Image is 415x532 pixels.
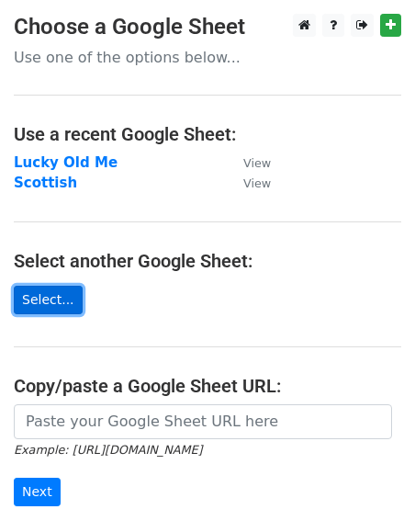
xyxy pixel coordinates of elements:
input: Paste your Google Sheet URL here [14,404,392,439]
input: Next [14,478,61,506]
p: Use one of the options below... [14,48,401,67]
h3: Choose a Google Sheet [14,14,401,40]
small: View [243,176,271,190]
a: View [225,154,271,171]
h4: Select another Google Sheet: [14,250,401,272]
small: View [243,156,271,170]
a: Scottish [14,175,77,191]
h4: Use a recent Google Sheet: [14,123,401,145]
a: Lucky Old Me [14,154,118,171]
a: View [225,175,271,191]
iframe: Chat Widget [323,444,415,532]
h4: Copy/paste a Google Sheet URL: [14,375,401,397]
a: Select... [14,286,83,314]
small: Example: [URL][DOMAIN_NAME] [14,443,202,457]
